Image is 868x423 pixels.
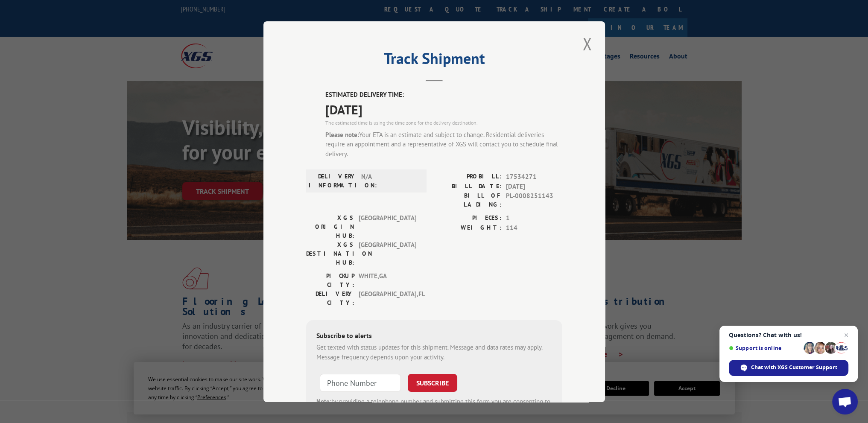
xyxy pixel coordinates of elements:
label: PIECES: [434,213,502,223]
h2: Track Shipment [306,53,562,69]
label: XGS ORIGIN HUB: [306,213,354,240]
span: WHITE , GA [359,271,416,289]
span: [GEOGRAPHIC_DATA] [359,240,416,267]
span: N/A [361,172,419,190]
span: [GEOGRAPHIC_DATA] , FL [359,289,416,307]
div: Subscribe to alerts [316,330,552,343]
label: PICKUP CITY: [306,271,354,289]
label: BILL OF LADING: [434,191,502,209]
label: WEIGHT: [434,223,502,233]
button: Close modal [580,32,594,55]
label: DELIVERY INFORMATION: [309,172,357,190]
label: XGS DESTINATION HUB: [306,240,354,267]
span: [DATE] [325,99,562,119]
div: The estimated time is using the time zone for the delivery destination. [325,119,562,126]
span: 1 [506,213,562,223]
span: [DATE] [506,181,562,191]
span: [GEOGRAPHIC_DATA] [359,213,416,240]
a: Open chat [832,389,858,414]
label: DELIVERY CITY: [306,289,354,307]
span: PL-0008251143 [506,191,562,209]
span: 114 [506,223,562,233]
span: Chat with XGS Customer Support [751,364,837,371]
span: Chat with XGS Customer Support [729,360,848,376]
label: PROBILL: [434,172,502,182]
span: 17534271 [506,172,562,182]
span: Questions? Chat with us! [729,332,848,338]
label: ESTIMATED DELIVERY TIME: [325,90,562,100]
span: Support is online [729,345,801,351]
div: Your ETA is an estimate and subject to change. Residential deliveries require an appointment and ... [325,130,562,159]
button: SUBSCRIBE [408,374,457,392]
strong: Note: [316,397,331,405]
strong: Please note: [325,130,359,138]
label: BILL DATE: [434,181,502,191]
div: Get texted with status updates for this shipment. Message and data rates may apply. Message frequ... [316,343,552,362]
input: Phone Number [320,374,401,392]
